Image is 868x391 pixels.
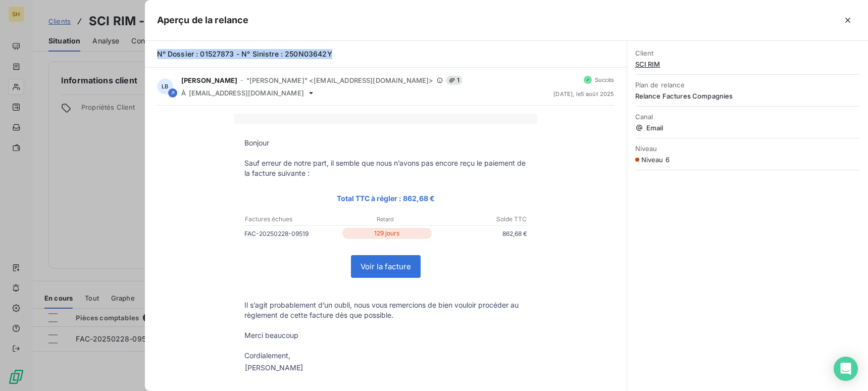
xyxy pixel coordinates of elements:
[553,91,614,97] span: [DATE] , le 5 août 2025
[157,78,173,94] div: LB
[181,89,186,97] span: À
[635,113,860,121] span: Canal
[635,144,860,153] span: Niveau
[244,138,527,148] p: Bonjour
[189,89,304,97] span: [EMAIL_ADDRESS][DOMAIN_NAME]
[244,192,527,204] p: Total TTC à régler : 862,68 €
[635,49,860,57] span: Client
[635,92,860,100] span: Relance Factures Compagnies
[246,76,434,84] span: "[PERSON_NAME]" <[EMAIL_ADDRESS][DOMAIN_NAME]>
[244,228,340,239] p: FAC-20250228-09519
[157,13,249,27] h5: Aperçu de la relance
[342,228,432,239] p: 129 jours
[244,158,527,178] p: Sauf erreur de notre part, il semble que nous n’avons pas encore reçu le paiement de la facture s...
[641,156,670,164] span: Niveau 6
[635,60,860,68] span: SCI RIM
[595,77,615,83] span: Succès
[244,351,527,361] p: Cordialement,
[433,215,527,224] p: Solde TTC
[834,357,858,381] div: Open Intercom Messenger
[181,76,238,84] span: [PERSON_NAME]
[434,228,527,239] p: 862,68 €
[244,330,527,340] p: Merci beaucoup
[240,77,243,83] span: -
[245,363,303,373] div: [PERSON_NAME]
[635,81,860,89] span: Plan de relance
[339,215,432,224] p: Retard
[446,76,463,85] span: 1
[244,300,527,320] p: Il s’agit probablement d’un oubli, nous vous remercions de bien vouloir procéder au règlement de ...
[157,50,332,58] span: N° Dossier : 01527873 - N° Sinistre : 250N03642Y
[635,124,860,132] span: Email
[351,256,420,277] a: Voir la facture
[245,215,338,224] p: Factures échues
